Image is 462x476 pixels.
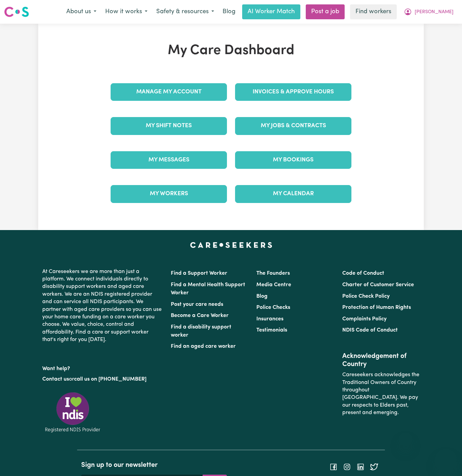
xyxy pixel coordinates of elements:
a: NDIS Code of Conduct [342,327,398,333]
button: My Account [399,5,458,19]
a: Manage My Account [111,83,227,101]
a: Find workers [350,4,397,19]
a: Post a job [306,4,345,19]
a: My Workers [111,185,227,203]
p: Want help? [42,362,163,372]
a: Careseekers logo [4,4,29,20]
a: Blog [218,4,239,19]
a: Contact us [42,377,69,382]
a: Protection of Human Rights [342,305,411,310]
a: Charter of Customer Service [342,282,414,288]
span: [PERSON_NAME] [415,8,454,16]
a: Find a Support Worker [171,271,227,276]
a: call us on [PHONE_NUMBER] [74,377,146,382]
a: My Shift Notes [111,117,227,135]
a: Testimonials [256,327,287,333]
a: AI Worker Match [242,4,300,19]
a: Media Centre [256,282,291,288]
img: Careseekers logo [4,6,29,18]
iframe: Close message [399,433,412,446]
p: Careseekers acknowledges the Traditional Owners of Country throughout [GEOGRAPHIC_DATA]. We pay o... [342,368,420,419]
a: Become a Care Worker [171,313,229,318]
a: Invoices & Approve Hours [235,83,351,101]
a: Follow Careseekers on Twitter [370,464,378,470]
p: or [42,373,163,386]
a: Post your care needs [171,302,223,307]
a: Code of Conduct [342,271,384,276]
button: Safety & resources [152,5,218,19]
h2: Acknowledgement of Country [342,352,420,368]
button: About us [62,5,101,19]
a: Police Checks [256,305,290,310]
a: My Calendar [235,185,351,203]
img: Registered NDIS provider [42,391,103,433]
h1: My Care Dashboard [107,43,355,59]
iframe: Button to launch messaging window [435,449,457,471]
a: Follow Careseekers on Instagram [343,464,351,470]
a: Find a disability support worker [171,324,231,338]
p: At Careseekers we are more than just a platform. We connect individuals directly to disability su... [42,265,163,346]
button: How it works [101,5,152,19]
a: Follow Careseekers on Facebook [329,464,338,470]
a: My Messages [111,151,227,169]
a: Follow Careseekers on LinkedIn [356,464,365,470]
a: Insurances [256,316,283,322]
a: Blog [256,294,268,299]
a: My Jobs & Contracts [235,117,351,135]
a: Find a Mental Health Support Worker [171,282,245,296]
a: The Founders [256,271,290,276]
a: Police Check Policy [342,294,390,299]
a: Careseekers home page [190,242,272,248]
a: Complaints Policy [342,316,387,322]
h2: Sign up to our newsletter [81,461,227,469]
a: Find an aged care worker [171,344,236,349]
a: My Bookings [235,151,351,169]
